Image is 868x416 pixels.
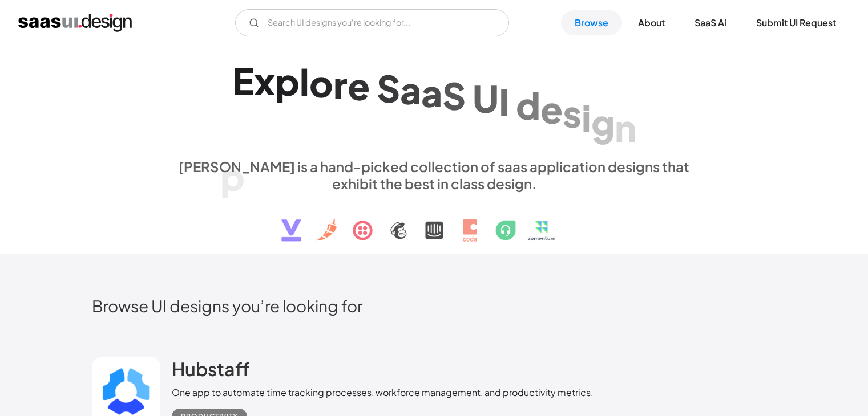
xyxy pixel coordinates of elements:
a: home [18,14,132,32]
div: i [582,96,591,140]
img: text, icon, saas logo [261,192,607,251]
div: I [499,80,509,124]
div: l [300,60,309,104]
a: Submit UI Request [742,10,850,35]
h2: Hubstaff [172,357,249,380]
div: [PERSON_NAME] is a hand-picked collection of saas application designs that exhibit the best in cl... [172,158,697,192]
input: Search UI designs you're looking for... [235,9,509,36]
div: n [615,105,636,149]
div: r [333,63,348,107]
div: a [400,68,421,112]
div: S [442,74,466,117]
a: About [624,10,679,35]
div: p [275,59,300,103]
div: g [591,100,615,144]
div: e [348,64,370,108]
div: e [540,87,563,131]
div: d [516,83,540,127]
h2: Browse UI designs you’re looking for [92,296,777,316]
div: One app to automate time tracking processes, workforce management, and productivity metrics. [172,386,594,399]
div: p [220,154,245,198]
h1: Explore SaaS UI design patterns & interactions. [172,59,697,146]
div: o [309,61,333,105]
a: Hubstaff [172,357,249,386]
a: Browse [561,10,622,35]
div: a [421,71,442,115]
a: SaaS Ai [681,10,740,35]
div: s [563,91,582,135]
div: E [232,59,254,103]
form: Email Form [235,9,509,36]
div: S [377,66,400,110]
div: U [473,76,499,120]
div: x [254,59,275,103]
